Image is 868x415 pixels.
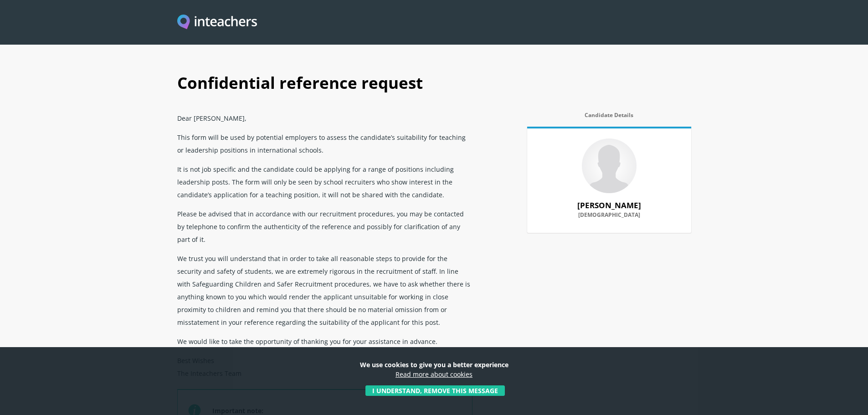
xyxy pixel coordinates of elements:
[177,64,691,108] h1: Confidential reference request
[582,138,637,193] img: 80623
[177,15,257,31] img: Inteachers
[177,332,473,351] p: We would like to take the opportunity of thanking you for your assistance in advance.
[177,159,473,204] p: It is not job specific and the candidate could be applying for a range of positions including lea...
[577,200,641,210] strong: [PERSON_NAME]
[177,108,473,128] p: Dear [PERSON_NAME],
[365,385,505,396] button: I understand, remove this message
[527,112,691,124] label: Candidate Details
[177,128,473,159] p: This form will be used by potential employers to assess the candidate’s suitability for teaching ...
[177,204,473,249] p: Please be advised that in accordance with our recruitment procedures, you may be contacted by tel...
[395,370,473,379] a: Read more about cookies
[177,15,257,31] a: Visit this site's homepage
[360,360,508,369] strong: We use cookies to give you a better experience
[177,249,473,332] p: We trust you will understand that in order to take all reasonable steps to provide for the securi...
[538,212,680,224] label: [DEMOGRAPHIC_DATA]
